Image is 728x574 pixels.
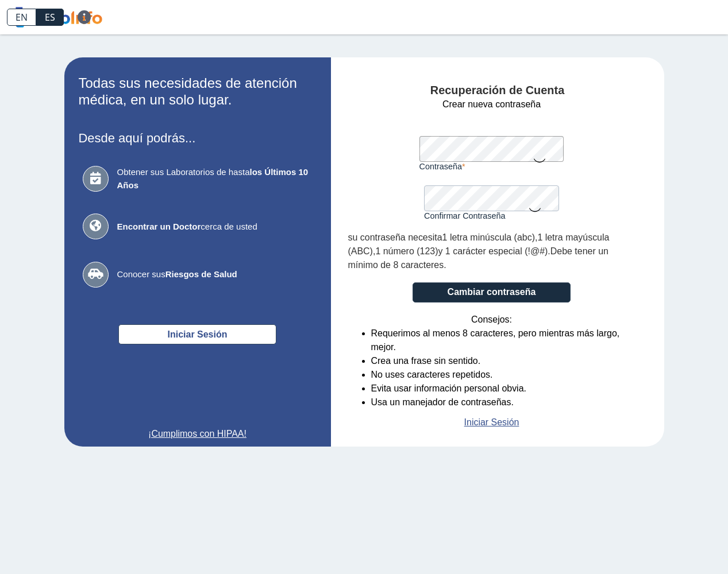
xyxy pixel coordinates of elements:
span: Obtener sus Laboratorios de hasta [117,166,313,192]
b: los Últimos 10 Años [117,167,309,190]
li: No uses caracteres repetidos. [371,368,635,382]
li: Usa un manejador de contraseñas. [371,395,635,409]
label: Confirmar Contraseña [424,211,559,220]
li: Evita usar información personal obvia. [371,382,635,395]
h3: Desde aquí podrás... [79,131,317,145]
button: Cambiar contraseña [413,282,571,302]
a: EN [7,9,36,26]
a: ¡Cumplimos con HIPAA! [79,427,317,441]
span: cerca de usted [117,220,313,234]
span: Conocer sus [117,268,313,281]
label: Contraseña [419,162,564,171]
span: 1 número (123) [375,246,438,256]
h2: Todas sus necesidades de atención médica, en un solo lugar. [79,75,317,108]
span: Consejos: [471,313,512,327]
b: Encontrar un Doctor [117,222,201,231]
div: , , . . [348,231,635,272]
h4: Recuperación de Cuenta [348,84,647,98]
li: Requerimos al menos 8 caracteres, pero mientras más largo, mejor. [371,327,635,354]
span: y 1 carácter especial (!@#) [438,246,548,256]
b: Riesgos de Salud [165,269,237,279]
a: Iniciar Sesión [464,416,519,429]
a: ES [36,9,64,26]
span: 1 letra minúscula (abc) [442,232,535,242]
iframe: Help widget launcher [626,529,715,561]
span: Crear nueva contraseña [442,98,541,111]
button: Iniciar Sesión [118,324,276,344]
span: su contraseña necesita [348,232,442,242]
li: Crea una frase sin sentido. [371,354,635,368]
